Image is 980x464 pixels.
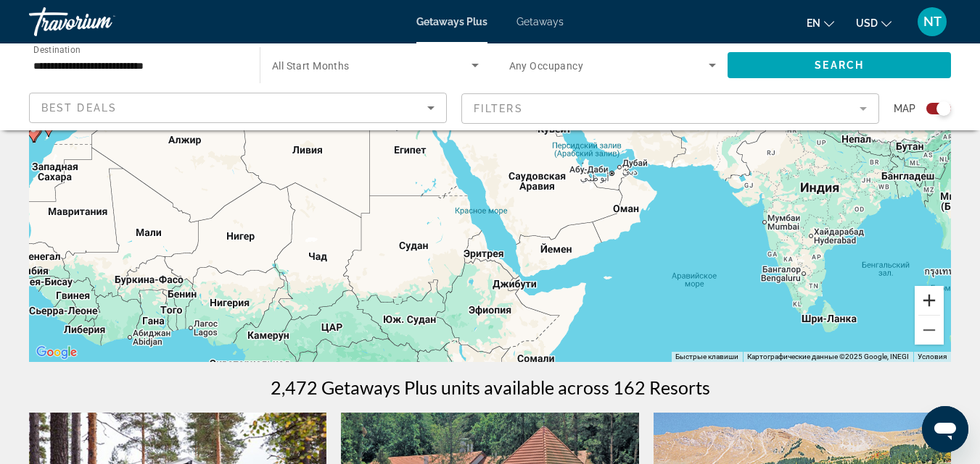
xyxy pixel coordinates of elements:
[33,343,81,362] a: Открыть эту область в Google Картах (в новом окне)
[509,60,584,72] span: Any Occupancy
[856,17,878,29] span: USD
[33,343,81,362] img: Google
[29,3,174,41] a: Travorium
[807,12,834,33] button: Change language
[923,14,942,29] span: NT
[461,93,879,125] button: Filter
[894,98,915,119] span: Map
[918,353,947,360] a: Условия (ссылка откроется в новой вкладке)
[272,60,350,72] span: All Start Months
[271,376,710,398] h1: 2,472 Getaways Plus units available across 162 Resorts
[922,406,968,452] iframe: Кнопка запуска окна обмена сообщениями
[856,12,892,33] button: Change currency
[915,316,944,345] button: Уменьшить
[41,99,435,117] mat-select: Sort by
[913,7,951,37] button: User Menu
[807,17,820,29] span: en
[416,16,487,28] a: Getaways Plus
[41,102,117,114] span: Best Deals
[815,59,864,71] span: Search
[747,353,909,360] span: Картографические данные ©2025 Google, INEGI
[728,52,951,78] button: Search
[915,286,944,315] button: Увеличить
[516,16,564,28] a: Getaways
[675,352,738,362] button: Быстрые клавиши
[33,44,81,54] span: Destination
